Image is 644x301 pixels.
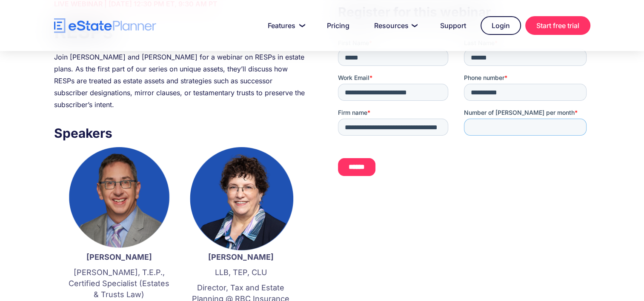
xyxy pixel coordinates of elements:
[54,51,306,111] div: Join [PERSON_NAME] and [PERSON_NAME] for a webinar on RESPs in estate plans. As the first part of...
[86,253,152,261] strong: [PERSON_NAME]
[525,16,590,35] a: Start free trial
[67,267,172,300] p: [PERSON_NAME], T.E.P., Certified Specialist (Estates & Trusts Law)
[317,17,360,34] a: Pricing
[338,39,590,191] iframe: Form 0
[258,17,312,34] a: Features
[364,17,426,34] a: Resources
[430,17,476,34] a: Support
[208,253,274,261] strong: [PERSON_NAME]
[54,18,156,33] a: home
[54,123,306,143] h3: Speakers
[481,16,521,35] a: Login
[189,267,293,278] p: LLB, TEP, CLU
